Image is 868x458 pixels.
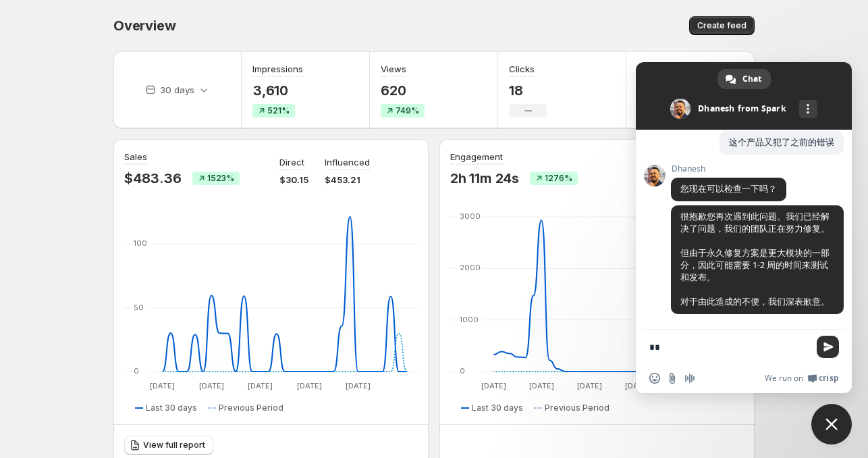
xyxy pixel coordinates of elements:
[799,100,817,118] div: More channels
[450,170,519,186] p: 2h 11m 24s
[765,373,803,384] span: We run on
[124,436,213,455] a: View full report
[817,336,839,358] span: Send
[509,62,535,76] h3: Clicks
[529,381,554,390] text: [DATE]
[545,403,609,413] span: Previous Period
[649,373,660,384] span: Insert an emoji
[252,82,303,99] p: 3,610
[460,315,479,324] text: 1000
[267,105,290,116] span: 521%
[742,69,761,89] span: Chat
[134,238,147,248] text: 100
[811,404,852,444] div: Close chat
[460,366,465,376] text: 0
[577,381,602,390] text: [DATE]
[248,381,273,390] text: [DATE]
[124,150,147,163] h3: Sales
[143,440,205,451] span: View full report
[671,164,786,174] span: Dhanesh
[450,150,503,163] h3: Engagement
[509,82,547,99] p: 18
[649,341,809,353] textarea: Compose your message...
[396,105,419,116] span: 749%
[279,173,308,186] p: $30.15
[460,263,481,272] text: 2000
[697,20,747,31] span: Create feed
[207,173,234,184] span: 1523%
[819,373,838,384] span: Crisp
[199,381,224,390] text: [DATE]
[689,16,755,35] button: Create feed
[279,155,304,169] p: Direct
[717,69,771,89] div: Chat
[625,381,650,390] text: [DATE]
[297,381,322,390] text: [DATE]
[219,403,283,413] span: Previous Period
[381,82,425,99] p: 620
[150,381,175,390] text: [DATE]
[729,136,834,148] span: 这个产品又犯了之前的错误
[481,381,506,390] text: [DATE]
[325,155,370,169] p: Influenced
[472,403,523,413] span: Last 30 days
[346,381,371,390] text: [DATE]
[765,373,838,384] a: We run onCrisp
[160,83,194,97] p: 30 days
[325,173,370,186] p: $453.21
[146,403,197,413] span: Last 30 days
[381,62,406,76] h3: Views
[113,18,175,34] span: Overview
[680,211,830,307] span: 很抱歉您再次遇到此问题。我们已经解决了问题，我们的团队正在努力修复。 但由于永久修复方案是更大模块的一部分，因此可能需要 1-2 周的时间来测试和发布。 对于由此造成的不便，我们深表歉意。
[134,303,144,312] text: 50
[680,183,777,195] span: 您现在可以检查一下吗？
[684,373,695,384] span: Audio message
[667,373,678,384] span: Send a file
[545,173,572,184] span: 1276%
[460,211,481,221] text: 3000
[124,170,182,186] p: $483.36
[252,62,303,76] h3: Impressions
[134,366,139,376] text: 0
